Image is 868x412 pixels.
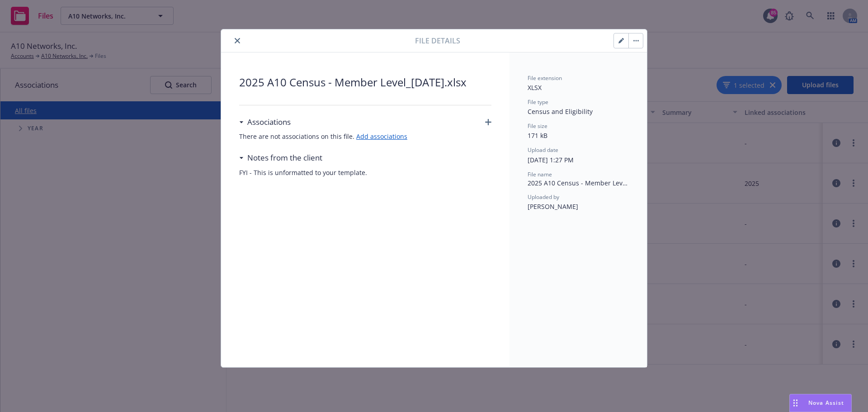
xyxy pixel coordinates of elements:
span: 2025 A10 Census - Member Level_[DATE].xlsx [528,178,629,188]
span: File details [415,35,460,46]
span: XLSX [528,83,542,92]
h3: Associations [247,116,291,128]
span: [PERSON_NAME] [528,202,578,211]
div: Associations [239,116,291,128]
button: Nova Assist [789,394,852,412]
h3: Notes from the client [247,152,322,164]
span: FYI - This is unformatted to your template. [239,168,491,177]
span: There are not associations on this file. [239,132,491,141]
span: File size [528,122,547,130]
span: Upload date [528,146,558,154]
span: Uploaded by [528,193,559,201]
span: 2025 A10 Census - Member Level_[DATE].xlsx [239,74,491,90]
span: File name [528,170,552,178]
a: Add associations [356,132,407,141]
button: close [232,35,243,46]
span: File extension [528,74,562,82]
div: Drag to move [790,394,801,412]
span: Census and Eligibility [528,107,593,116]
span: Nova Assist [808,399,844,407]
span: 171 kB [528,131,547,140]
span: [DATE] 1:27 PM [528,156,574,164]
div: Notes from the client [239,152,322,164]
span: File type [528,98,548,106]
